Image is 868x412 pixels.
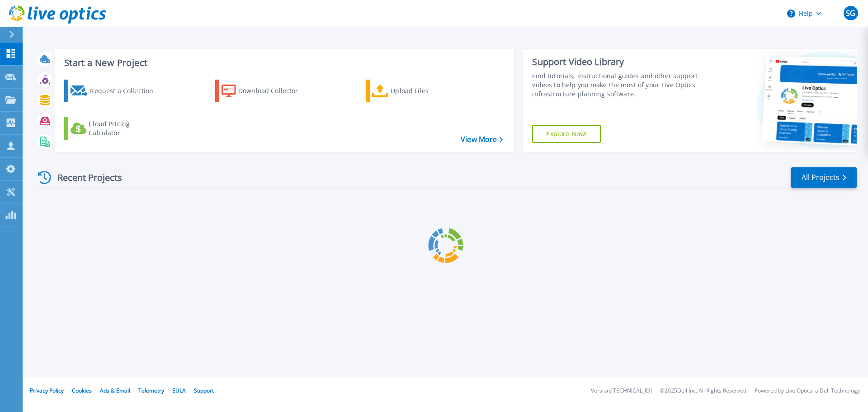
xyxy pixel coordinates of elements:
a: Privacy Policy [30,387,64,394]
div: Find tutorials, instructional guides and other support videos to help you make the most of your L... [532,71,702,99]
div: Request a Collection [90,82,162,100]
span: SG [846,9,855,17]
a: EULA [172,387,186,394]
h3: Start a New Project [64,58,503,68]
a: All Projects [791,167,857,188]
a: Telemetry [138,387,164,394]
a: Ads & Email [100,387,130,394]
a: Request a Collection [64,80,165,102]
div: Recent Projects [35,166,134,189]
div: Cloud Pricing Calculator [89,119,161,137]
div: Support Video Library [532,56,702,68]
a: Cookies [72,387,92,394]
a: Cloud Pricing Calculator [64,117,165,140]
li: Version: [TECHNICAL_ID] [591,388,652,394]
li: Powered by Live Optics, a Dell Technology [755,388,860,394]
a: Download Collector [215,80,316,102]
a: Explore Now! [532,125,601,143]
div: Upload Files [391,82,463,100]
a: View More [461,135,503,144]
a: Upload Files [366,80,467,102]
div: Download Collector [238,82,311,100]
li: © 2025 Dell Inc. All Rights Reserved [660,388,746,394]
a: Support [194,387,214,394]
